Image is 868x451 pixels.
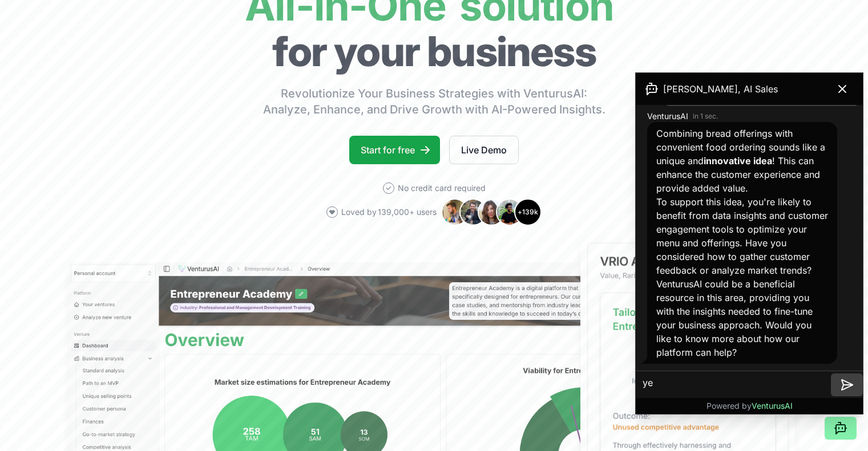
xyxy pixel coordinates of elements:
p: To support this idea, you're likely to benefit from data insights and customer engagement tools t... [656,195,828,359]
span: VenturusAI [647,111,688,122]
img: Avatar 1 [441,198,469,226]
time: in 1 sec. [693,112,718,121]
a: Start for free [349,136,440,164]
img: Avatar 2 [459,198,487,226]
img: Avatar 3 [478,198,505,226]
p: Combining bread offerings with convenient food ordering sounds like a unique and ! This can enhan... [656,127,828,195]
strong: innovative idea [704,155,772,166]
span: [PERSON_NAME], AI Sales [663,82,778,96]
textarea: y [636,371,831,399]
span: VenturusAI [752,401,793,411]
a: Live Demo [449,136,519,164]
p: Powered by [706,400,793,412]
img: Avatar 4 [496,198,523,226]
